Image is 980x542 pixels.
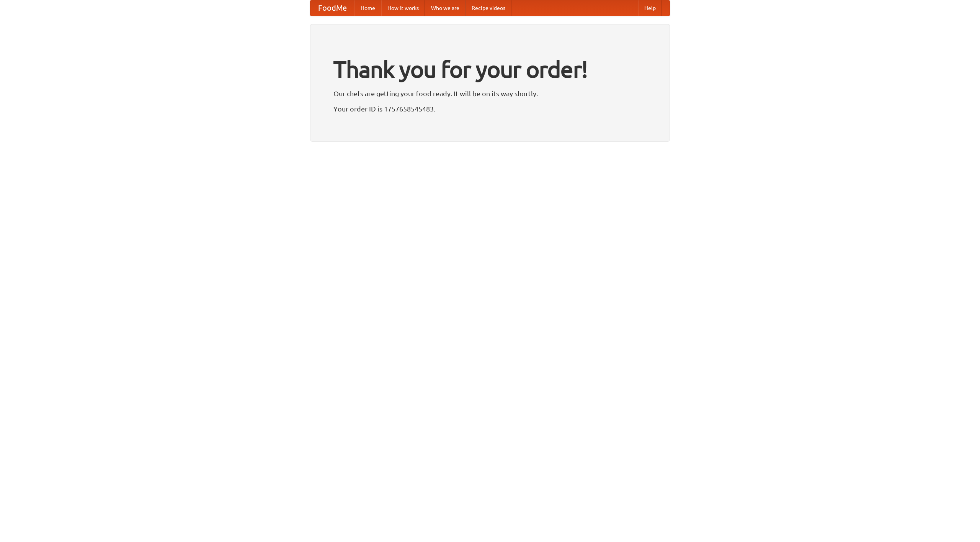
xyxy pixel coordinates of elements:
a: Who we are [425,0,465,16]
a: How it works [381,0,425,16]
a: Recipe videos [465,0,511,16]
a: Help [638,0,662,16]
h1: Thank you for your order! [333,51,647,88]
p: Our chefs are getting your food ready. It will be on its way shortly. [333,88,647,99]
p: Your order ID is 1757658545483. [333,103,647,115]
a: FoodMe [310,0,354,16]
a: Home [354,0,381,16]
